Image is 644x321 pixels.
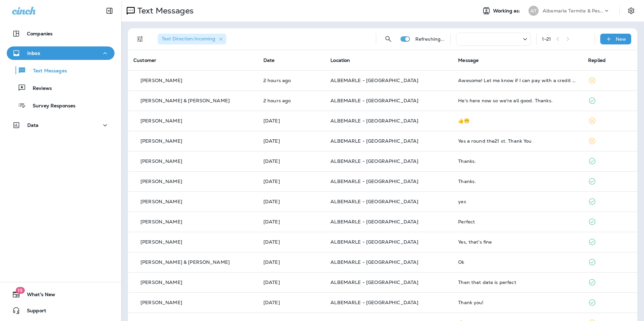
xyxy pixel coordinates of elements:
[458,57,479,63] span: Message
[458,98,577,103] div: He's here now so we're all good. Thanks.
[26,68,67,74] p: Text Messages
[263,98,320,103] p: Sep 15, 2025 08:55 AM
[263,78,320,83] p: Sep 15, 2025 09:02 AM
[330,98,418,104] span: ALBEMARLE - [GEOGRAPHIC_DATA]
[263,179,320,184] p: Sep 12, 2025 10:00 AM
[382,32,395,46] button: Search Messages
[588,57,606,63] span: Replied
[458,280,577,285] div: Then that date is perfect
[458,239,577,245] div: Yes, that's fine
[263,118,320,123] p: Sep 12, 2025 12:08 PM
[616,36,626,42] p: New
[135,6,194,16] p: Text Messages
[330,239,418,245] span: ALBEMARLE - [GEOGRAPHIC_DATA]
[100,4,119,17] button: Collapse Sidebar
[7,81,115,95] button: Reviews
[20,292,55,300] span: What's New
[140,259,230,265] p: [PERSON_NAME] & [PERSON_NAME]
[330,77,418,83] span: ALBEMARLE - [GEOGRAPHIC_DATA]
[263,259,320,265] p: Sep 11, 2025 02:37 PM
[330,219,418,225] span: ALBEMARLE - [GEOGRAPHIC_DATA]
[458,158,577,164] div: Thanks.
[140,138,182,144] p: [PERSON_NAME]
[140,280,182,285] p: [PERSON_NAME]
[263,239,320,245] p: Sep 12, 2025 08:18 AM
[528,6,539,16] div: AT
[263,219,320,224] p: Sep 12, 2025 08:37 AM
[330,279,418,285] span: ALBEMARLE - [GEOGRAPHIC_DATA]
[542,36,551,42] div: 1 - 21
[7,46,115,60] button: Inbox
[7,27,115,40] button: Companies
[15,287,25,294] span: 19
[7,288,115,301] button: 19What's New
[20,308,46,316] span: Support
[458,179,577,184] div: Thanks.
[415,36,445,42] p: Refreshing...
[493,8,522,14] span: Working as:
[162,36,215,42] span: Text Direction : Incoming
[140,158,182,164] p: [PERSON_NAME]
[140,78,182,83] p: [PERSON_NAME]
[140,239,182,245] p: [PERSON_NAME]
[263,138,320,144] p: Sep 12, 2025 11:46 AM
[458,219,577,224] div: Perfect
[330,299,418,306] span: ALBEMARLE - [GEOGRAPHIC_DATA]
[458,259,577,265] div: Ok
[140,118,182,123] p: [PERSON_NAME]
[263,158,320,164] p: Sep 12, 2025 10:48 AM
[263,199,320,204] p: Sep 12, 2025 09:36 AM
[26,85,52,92] p: Reviews
[140,219,182,224] p: [PERSON_NAME]
[330,199,418,205] span: ALBEMARLE - [GEOGRAPHIC_DATA]
[140,179,182,184] p: [PERSON_NAME]
[140,199,182,204] p: [PERSON_NAME]
[330,138,418,144] span: ALBEMARLE - [GEOGRAPHIC_DATA]
[263,280,320,285] p: Sep 9, 2025 02:33 PM
[458,300,577,305] div: Thank you!
[263,57,275,63] span: Date
[7,304,115,317] button: Support
[543,8,603,13] p: Albemarle Termite & Pest Control
[263,300,320,305] p: Sep 9, 2025 02:31 PM
[27,50,40,56] p: Inbox
[140,98,230,103] p: [PERSON_NAME] & [PERSON_NAME]
[330,178,418,184] span: ALBEMARLE - [GEOGRAPHIC_DATA]
[133,57,156,63] span: Customer
[330,118,418,124] span: ALBEMARLE - [GEOGRAPHIC_DATA]
[158,34,226,44] div: Text Direction:Incoming
[140,300,182,305] p: [PERSON_NAME]
[458,78,577,83] div: Awesome! Let me know if I can pay with a credit card over the phone or if you would rather invoic...
[330,259,418,265] span: ALBEMARLE - [GEOGRAPHIC_DATA]
[330,158,418,164] span: ALBEMARLE - [GEOGRAPHIC_DATA]
[7,98,115,112] button: Survey Responses
[26,103,75,109] p: Survey Responses
[27,31,53,36] p: Companies
[7,118,115,132] button: Data
[458,118,577,123] div: 👍😁
[625,5,637,17] button: Settings
[330,57,350,63] span: Location
[133,32,147,46] button: Filters
[27,122,39,128] p: Data
[458,138,577,144] div: Yes a round the21 st. Thank You
[458,199,577,204] div: yes
[7,63,115,77] button: Text Messages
